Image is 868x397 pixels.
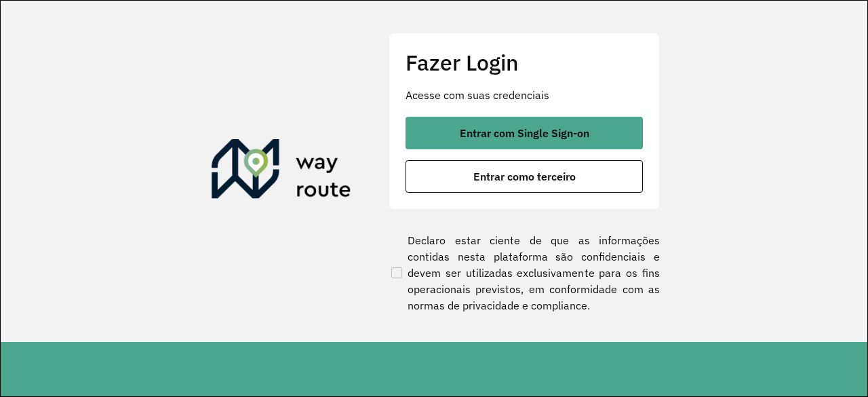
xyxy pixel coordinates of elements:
[406,117,643,149] button: button
[389,232,660,314] label: Declaro estar ciente de que as informações contidas nesta plataforma são confidenciais e devem se...
[406,50,643,75] h2: Fazer Login
[406,87,643,103] p: Acesse com suas credenciais
[460,128,589,138] span: Entrar com Single Sign-on
[212,139,351,204] img: Roteirizador AmbevTech
[473,171,576,182] span: Entrar como terceiro
[406,160,643,193] button: button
